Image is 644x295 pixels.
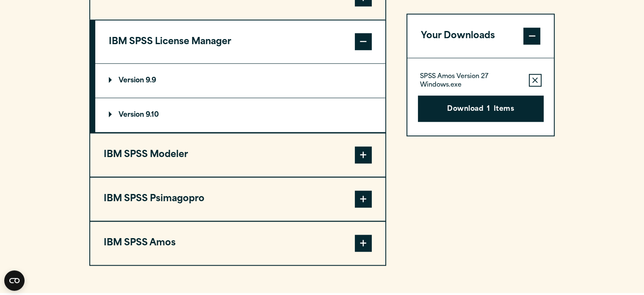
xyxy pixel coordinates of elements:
button: IBM SPSS Amos [90,222,385,265]
p: SPSS Amos Version 27 Windows.exe [420,73,522,90]
summary: Version 9.9 [95,64,385,98]
div: Your Downloads [407,58,554,135]
div: IBM SPSS License Manager [95,63,385,132]
p: Version 9.9 [109,77,156,84]
button: IBM SPSS Psimagopro [90,177,385,221]
summary: Version 9.10 [95,98,385,132]
button: IBM SPSS Modeler [90,133,385,177]
button: Open CMP widget [4,270,25,291]
p: Version 9.10 [109,112,159,118]
button: Your Downloads [407,14,554,58]
button: Download1Items [418,96,544,122]
button: IBM SPSS License Manager [95,20,385,64]
span: 1 [487,104,490,115]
